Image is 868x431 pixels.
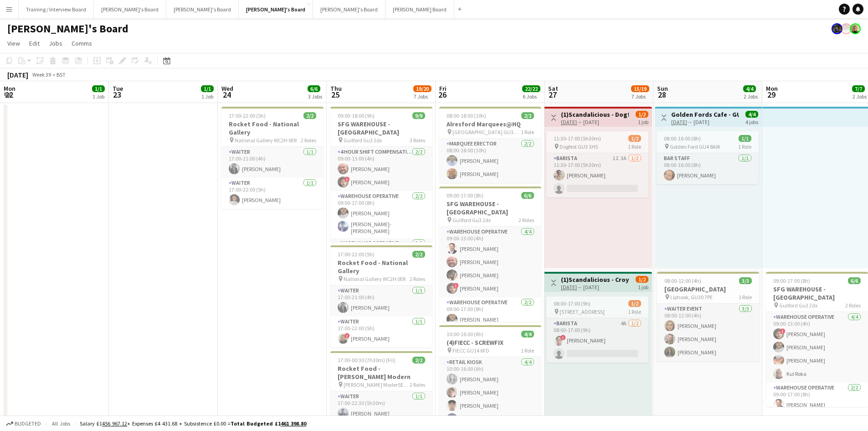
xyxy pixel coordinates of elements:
[301,137,316,144] span: 2 Roles
[554,135,601,142] span: 11:30-17:00 (5h30m)
[766,383,868,427] app-card-role: Warehouse Operative2/209:00-17:00 (8h)[PERSON_NAME]
[773,277,810,284] span: 09:00-17:00 (8h)
[780,328,786,334] span: !
[632,93,649,100] div: 7 Jobs
[657,153,759,184] app-card-role: BAR STAFF1/108:00-16:00 (8h)[PERSON_NAME]
[453,283,459,288] span: !
[439,200,541,216] h3: SFG WAREHOUSE - [GEOGRAPHIC_DATA]
[671,119,687,125] tcxspan: Call 28-09-2025 via 3CX
[657,272,759,361] div: 08:00-12:00 (4h)3/3[GEOGRAPHIC_DATA] Liphook, GU30 7PE1 RoleWAITER EVENT3/308:00-12:00 (4h)[PERSO...
[452,347,489,354] span: FIECC GU14 6FD
[330,107,432,242] div: 09:00-18:00 (9h)9/9SFG WAREHOUSE - [GEOGRAPHIC_DATA] Guilford Gu3 2dx3 Roles4 Hour Shift Compensa...
[745,111,758,118] span: 4/4
[2,89,15,100] span: 22
[779,302,817,309] span: Guilford Gu3 2dx
[657,304,759,361] app-card-role: WAITER EVENT3/308:00-12:00 (4h)[PERSON_NAME][PERSON_NAME][PERSON_NAME]
[628,143,641,150] span: 1 Role
[628,308,641,315] span: 1 Role
[439,357,541,428] app-card-role: Retail Kiosk4/410:00-16:00 (6h)[PERSON_NAME][PERSON_NAME][PERSON_NAME][PERSON_NAME]
[546,131,648,197] div: 11:30-17:00 (5h30m)1/2 Dogfest GU3 1HS1 RoleBarista1I3A1/211:30-17:00 (5h30m)[PERSON_NAME]
[850,23,861,34] app-user-avatar: Nikoleta Gehfeld
[338,112,375,119] span: 09:00-18:00 (9h)
[636,276,648,283] span: 1/2
[447,192,483,199] span: 09:00-17:00 (8h)
[49,39,62,47] span: Jobs
[330,259,432,275] h3: Rocket Food - National Gallery
[561,119,629,125] div: → [DATE]
[7,70,28,79] div: [DATE]
[439,107,541,183] app-job-card: 08:00-18:00 (10h)2/2Alresford Marquees@HQ [GEOGRAPHIC_DATA] GU34 3ES1 RoleMARQUEE ERECTOR2/208:00...
[739,277,752,284] span: 3/3
[743,85,756,92] span: 4/4
[56,71,66,78] div: BST
[521,347,534,354] span: 1 Role
[522,85,540,92] span: 22/22
[50,420,72,427] span: All jobs
[546,296,648,363] app-job-card: 08:00-17:00 (9h)1/2 [STREET_ADDRESS]1 RoleBarista4A1/208:00-17:00 (9h)![PERSON_NAME]
[221,120,324,136] h3: Rocket Food - National Gallery
[68,37,96,49] a: Comms
[561,284,629,291] div: → [DATE]
[745,118,758,125] div: 4 jobs
[330,191,432,238] app-card-role: Warehouse Operative2/209:00-17:00 (8h)[PERSON_NAME][PERSON_NAME]-[PERSON_NAME]
[330,286,432,317] app-card-role: Waiter1/117:00-21:00 (4h)[PERSON_NAME]
[330,147,432,191] app-card-role: 4 Hour Shift Compensation2/209:00-13:00 (4h)[PERSON_NAME]![PERSON_NAME]
[656,89,668,100] span: 28
[330,317,432,348] app-card-role: Waiter1/117:00-22:00 (5h)![PERSON_NAME]
[229,112,266,119] span: 17:00-22:00 (5h)
[308,93,322,100] div: 3 Jobs
[344,137,382,144] span: Guilford Gu3 2dx
[330,364,432,381] h3: Rocket Food - [PERSON_NAME] Modern
[657,131,759,184] div: 08:00-16:00 (8h)1/1 Golden Ford GU4 8AW1 RoleBAR STAFF1/108:00-16:00 (8h)[PERSON_NAME]
[636,111,648,118] span: 1/2
[166,0,239,18] button: [PERSON_NAME]'s Board
[413,85,431,92] span: 19/20
[344,381,410,388] span: [PERSON_NAME] ModerSE1 9TG
[841,23,852,34] app-user-avatar: Jakub Zalibor
[330,238,432,325] app-card-role: Warehouse Operative5/5
[30,71,53,78] span: Week 39
[766,272,868,407] div: 09:00-17:00 (8h)6/6SFG WAREHOUSE - [GEOGRAPHIC_DATA] Guilford Gu3 2dx2 RolesWarehouse Operative4/...
[7,22,128,36] h1: [PERSON_NAME]'s Board
[438,89,447,100] span: 26
[664,135,701,142] span: 08:00-16:00 (8h)
[744,93,758,100] div: 2 Jobs
[738,143,751,150] span: 1 Role
[281,420,306,427] tcxspan: Call 461 398.80 via 3CX
[439,84,447,93] span: Fri
[638,283,648,291] div: 1 job
[561,110,629,119] h3: (1)Scandalicious - Dogfest [GEOGRAPHIC_DATA]
[5,419,42,429] button: Budgeted
[670,143,720,150] span: Golden Ford GU4 8AW
[221,147,324,178] app-card-role: Waiter1/117:00-21:00 (4h)[PERSON_NAME]
[670,294,713,301] span: Liphook, GU30 7PE
[330,391,432,422] app-card-role: Waiter1/117:00-22:30 (5h30m)[PERSON_NAME]
[201,93,213,100] div: 1 Job
[439,227,541,297] app-card-role: Warehouse Operative4/409:00-13:00 (4h)[PERSON_NAME][PERSON_NAME][PERSON_NAME]![PERSON_NAME]
[561,275,629,284] h3: (1)Scandalicious - Croydon CR2 9EA
[439,187,541,322] app-job-card: 09:00-17:00 (8h)6/6SFG WAREHOUSE - [GEOGRAPHIC_DATA] Guilford Gu3 2dx2 RolesWarehouse Operative4/...
[385,0,454,18] button: [PERSON_NAME] Board
[412,112,425,119] span: 9/9
[447,331,483,338] span: 10:00-16:00 (6h)
[439,297,541,344] app-card-role: Warehouse Operative2/209:00-17:00 (8h)[PERSON_NAME]
[221,178,324,209] app-card-role: Waiter1/117:00-22:00 (5h)[PERSON_NAME]
[739,135,751,142] span: 1/1
[45,37,66,49] a: Jobs
[113,84,123,93] span: Tue
[330,245,432,348] div: 17:00-22:00 (5h)2/2Rocket Food - National Gallery National Gallery WC2H 0ER2 RolesWaiter1/117:00-...
[7,39,20,47] span: View
[410,137,425,144] span: 3 Roles
[832,23,842,34] app-user-avatar: Dean Manyonga
[231,420,306,427] span: Total Budgeted £1
[546,153,648,197] app-card-role: Barista1I3A1/211:30-17:00 (5h30m)[PERSON_NAME]
[221,84,233,93] span: Wed
[221,107,324,209] app-job-card: 17:00-22:00 (5h)2/2Rocket Food - National Gallery National Gallery WC2H 0ER2 RolesWaiter1/117:00-...
[657,84,668,93] span: Sun
[452,129,521,135] span: [GEOGRAPHIC_DATA] GU34 3ES
[102,420,127,427] tcxspan: Call 456 967.12 via 3CX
